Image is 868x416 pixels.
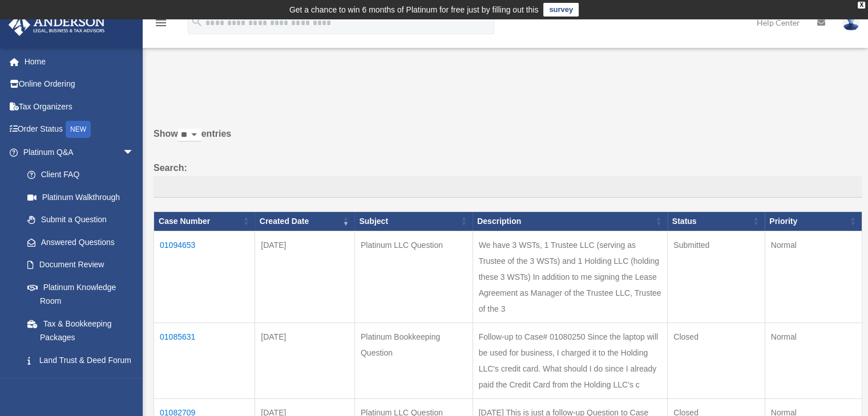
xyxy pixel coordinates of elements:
img: Anderson Advisors Platinum Portal [5,14,108,36]
th: Status: activate to sort column ascending [668,211,765,231]
td: Follow-up to Case# 01080250 Since the laptop will be used for business, I charged it to the Holdi... [473,323,668,398]
td: 01094653 [154,231,255,323]
a: menu [154,20,168,30]
td: [DATE] [255,231,355,323]
td: Closed [668,323,765,398]
a: Tax Organizers [8,95,151,118]
th: Created Date: activate to sort column ascending [255,211,355,231]
th: Priority: activate to sort column ascending [765,211,862,231]
td: Normal [765,323,862,398]
td: Normal [765,231,862,323]
a: Answered Questions [16,231,140,254]
td: Submitted [668,231,765,323]
a: Platinum Walkthrough [16,186,146,209]
div: NEW [66,121,91,138]
span: arrow_drop_down [123,141,146,164]
td: Platinum Bookkeeping Question [354,323,473,398]
a: Tax & Bookkeeping Packages [16,312,146,349]
img: User Pic [842,14,859,31]
div: close [858,2,865,9]
a: Submit a Question [16,209,146,231]
i: search [191,15,203,28]
th: Subject: activate to sort column ascending [354,211,473,231]
td: 01085631 [154,323,255,398]
a: Order StatusNEW [8,118,151,141]
td: We have 3 WSTs, 1 Trustee LLC (serving as Trustee of the 3 WSTs) and 1 Holding LLC (holding these... [473,231,668,323]
div: Get a chance to win 6 months of Platinum for free just by filling out this [289,3,539,17]
a: Platinum Q&Aarrow_drop_down [8,141,146,164]
select: Showentries [178,129,201,142]
label: Search: [154,160,862,198]
a: Home [8,50,151,73]
label: Show entries [154,126,862,153]
i: menu [154,16,168,30]
th: Case Number: activate to sort column ascending [154,211,255,231]
a: Land Trust & Deed Forum [16,349,146,372]
a: survey [543,3,579,17]
a: Online Ordering [8,73,151,96]
td: [DATE] [255,323,355,398]
a: Document Review [16,254,146,276]
a: Platinum Knowledge Room [16,276,146,312]
th: Description: activate to sort column ascending [473,211,668,231]
td: Platinum LLC Question [354,231,473,323]
a: Portal Feedback [16,372,146,394]
a: Client FAQ [16,164,146,186]
input: Search: [154,176,862,198]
